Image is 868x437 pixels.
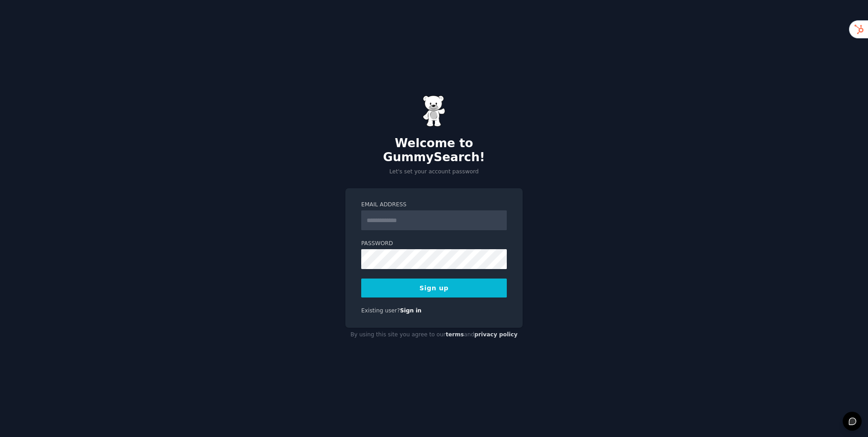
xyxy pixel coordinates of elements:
a: privacy policy [474,331,518,338]
label: Email Address [361,201,507,209]
a: terms [446,331,464,338]
a: Sign in [400,307,422,314]
span: Existing user? [361,307,400,314]
label: Password [361,240,507,248]
img: Gummy Bear [423,95,445,127]
h2: Welcome to GummySearch! [345,136,523,165]
button: Sign up [361,279,507,298]
p: Let's set your account password [345,168,523,176]
div: By using this site you agree to our and [345,328,523,342]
